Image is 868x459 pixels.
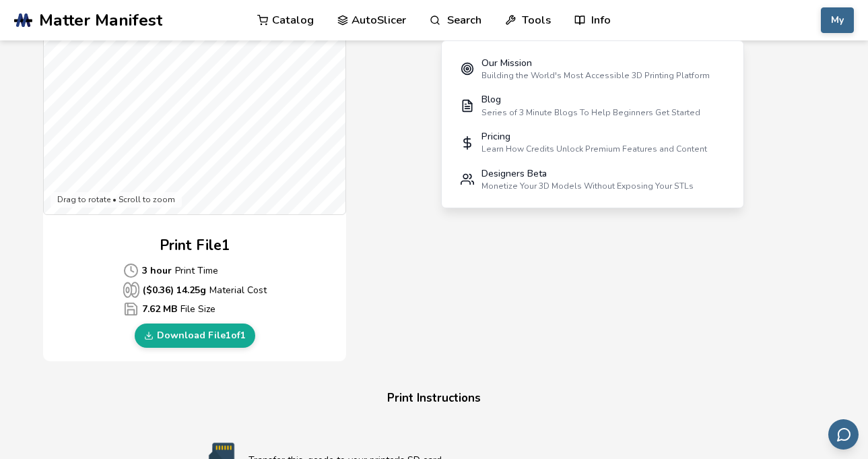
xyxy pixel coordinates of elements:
[481,71,710,80] div: Building the World's Most Accessible 3D Printing Platform
[451,51,734,88] a: Our MissionBuilding the World's Most Accessible 3D Printing Platform
[481,94,700,105] div: Blog
[481,144,707,154] div: Learn How Credits Unlock Premium Features and Content
[123,282,139,298] span: Average Cost
[481,131,707,142] div: Pricing
[451,124,734,161] a: PricingLearn How Credits Unlock Premium Features and Content
[123,301,267,317] p: File Size
[481,58,710,69] div: Our Mission
[123,282,267,298] p: Material Cost
[142,302,177,316] b: 7.62 MB
[481,181,694,191] div: Monetize Your 3D Models Without Exposing Your STLs
[123,263,267,278] p: Print Time
[160,235,230,256] h2: Print File 1
[123,263,139,278] span: Average Cost
[481,108,700,117] div: Series of 3 Minute Blogs To Help Beginners Get Started
[178,388,690,409] h4: Print Instructions
[451,88,734,125] a: BlogSeries of 3 Minute Blogs To Help Beginners Get Started
[135,324,255,348] a: Download File1of1
[481,169,694,179] div: Designers Beta
[123,301,139,317] span: Average Cost
[39,11,162,30] span: Matter Manifest
[142,264,172,278] b: 3 hour
[51,192,182,208] div: Drag to rotate • Scroll to zoom
[821,7,854,33] button: My
[451,161,734,198] a: Designers BetaMonetize Your 3D Models Without Exposing Your STLs
[828,419,859,450] button: Send feedback via email
[143,283,206,297] b: ($ 0.36 ) 14.25 g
